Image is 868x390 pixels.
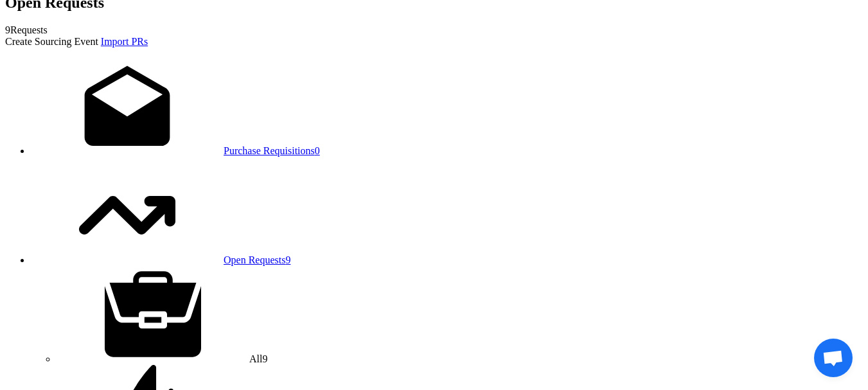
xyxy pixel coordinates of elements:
span: 0 [315,145,320,156]
a: Create Sourcing Event [5,36,101,47]
span: 9 [5,24,10,35]
a: All [57,353,267,364]
a: Import PRs [101,36,148,47]
a: Purchase Requisitions0 [31,145,320,156]
span: 9 [285,254,290,265]
span: Requests [5,24,48,35]
a: Open chat [814,339,853,377]
span: 9 [262,353,267,364]
a: Open Requests9 [31,254,290,265]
